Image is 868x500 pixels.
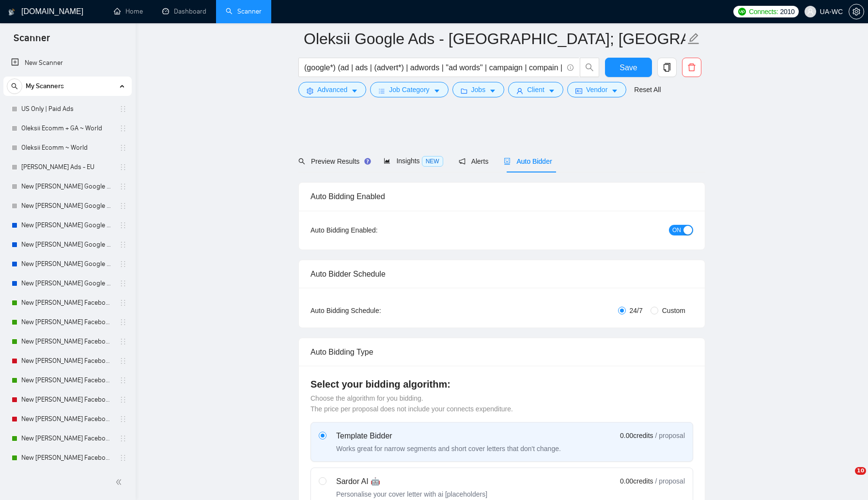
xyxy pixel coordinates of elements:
[119,221,127,229] span: holder
[21,157,113,177] a: [PERSON_NAME] Ads - EU
[21,312,113,332] a: New [PERSON_NAME] Facebook Ads Other Specific - [GEOGRAPHIC_DATA]|[GEOGRAPHIC_DATA]
[849,8,864,16] a: setting
[370,82,448,97] button: barsJob Categorycaret-down
[119,338,127,345] span: holder
[119,376,127,384] span: holder
[119,202,127,210] span: holder
[459,158,465,165] span: notification
[687,32,700,45] span: edit
[682,63,701,72] span: delete
[119,396,127,404] span: holder
[459,157,489,165] span: Alerts
[434,87,440,94] span: caret-down
[620,430,653,441] span: 0.00 credits
[21,448,113,468] a: New [PERSON_NAME] Facebook Ads - Rest of the World
[7,83,22,90] span: search
[21,274,113,293] a: New [PERSON_NAME] Google Ads - Rest of the World excl. Poor
[516,87,523,94] span: user
[119,144,127,152] span: holder
[849,8,864,16] span: setting
[384,157,390,164] span: area-chart
[336,430,561,442] div: Template Bidder
[317,84,347,95] span: Advanced
[310,183,693,210] div: Auto Bidding Enabled
[849,4,864,19] button: setting
[657,58,677,77] button: copy
[119,415,127,423] span: holder
[384,157,443,165] span: Insights
[119,280,127,287] span: holder
[626,305,647,316] span: 24/7
[21,429,113,448] a: New [PERSON_NAME] Facebook Ads - [GEOGRAPHIC_DATA]/JP/CN/[GEOGRAPHIC_DATA]/SG/HK/QA/[GEOGRAPHIC_D...
[611,87,618,94] span: caret-down
[855,467,866,475] span: 10
[21,138,113,157] a: Oleksii Ecomm ~ World
[7,78,22,94] button: search
[580,63,599,72] span: search
[21,119,113,138] a: Oleksii Ecomm + GA ~ World
[3,53,132,73] li: New Scanner
[21,216,113,235] a: New [PERSON_NAME] Google Ads - Nordic
[119,105,127,113] span: holder
[471,84,486,95] span: Jobs
[504,158,511,165] span: robot
[298,82,366,97] button: settingAdvancedcaret-down
[115,477,125,487] span: double-left
[634,84,661,95] a: Reset All
[6,31,58,51] span: Scanner
[21,99,113,119] a: US Only | Paid Ads
[452,82,505,97] button: folderJobscaret-down
[336,444,561,453] div: Works great for narrow segments and short cover letters that don't change.
[21,177,113,196] a: New [PERSON_NAME] Google Ads - EU+CH ex Nordic
[655,476,685,486] span: / proposal
[162,7,206,16] a: dashboardDashboard
[119,241,127,249] span: holder
[21,351,113,371] a: New [PERSON_NAME] Facebook Ads - EU+CH ex Nordic
[119,435,127,442] span: holder
[298,158,305,165] span: search
[21,409,113,429] a: New [PERSON_NAME] Facebook Ads - /AU/[GEOGRAPHIC_DATA]/
[351,87,358,94] span: caret-down
[835,467,858,490] iframe: Intercom live chat
[658,63,676,72] span: copy
[21,390,113,409] a: New [PERSON_NAME] Facebook Ads - [GEOGRAPHIC_DATA]/IR/[GEOGRAPHIC_DATA]
[21,196,113,216] a: New [PERSON_NAME] Google Ads Other - [GEOGRAPHIC_DATA]|[GEOGRAPHIC_DATA]
[8,4,15,20] img: logo
[548,87,555,94] span: caret-down
[310,260,693,288] div: Auto Bidder Schedule
[307,87,313,94] span: setting
[119,163,127,171] span: holder
[310,377,693,391] h4: Select your bidding algorithm:
[298,157,368,165] span: Preview Results
[119,318,127,326] span: holder
[508,82,563,97] button: userClientcaret-down
[310,305,438,316] div: Auto Bidding Schedule:
[504,157,552,165] span: Auto Bidder
[807,8,814,15] span: user
[738,8,746,16] img: upwork-logo.png
[461,87,467,94] span: folder
[363,157,372,166] div: Tooltip anchor
[119,125,127,132] span: holder
[605,58,652,77] button: Save
[21,332,113,351] a: New [PERSON_NAME] Facebook Ads Other non-Specific - [GEOGRAPHIC_DATA]|[GEOGRAPHIC_DATA]
[119,357,127,365] span: holder
[620,62,637,74] span: Save
[21,254,113,274] a: New [PERSON_NAME] Google Ads - [GEOGRAPHIC_DATA]/JP/CN/IL/SG/HK/QA/[GEOGRAPHIC_DATA]
[620,476,653,486] span: 0.00 credits
[672,225,681,235] span: ON
[114,7,143,16] a: homeHome
[655,431,685,440] span: / proposal
[749,6,778,17] span: Connects:
[119,183,127,190] span: holder
[119,260,127,268] span: holder
[586,84,607,95] span: Vendor
[336,489,487,499] div: Personalise your cover letter with ai [placeholders]
[226,7,262,16] a: searchScanner
[119,299,127,307] span: holder
[304,62,563,74] input: Search Freelance Jobs...
[567,64,573,71] span: info-circle
[21,293,113,312] a: New [PERSON_NAME] Facebook Ads Leads - [GEOGRAPHIC_DATA]|[GEOGRAPHIC_DATA]
[119,454,127,462] span: holder
[682,58,701,77] button: delete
